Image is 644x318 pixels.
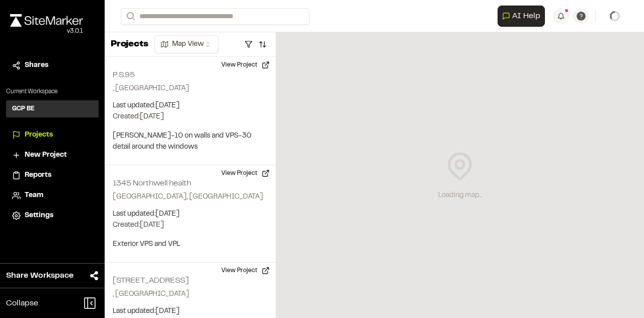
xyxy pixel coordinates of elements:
[6,297,38,309] span: Collapse
[12,60,93,71] a: Shares
[215,57,276,73] button: View Project
[25,150,67,161] span: New Project
[113,100,268,111] p: Last updated: [DATE]
[12,190,93,201] a: Team
[113,209,268,220] p: Last updated: [DATE]
[215,165,276,181] button: View Project
[10,27,83,36] div: Oh geez...please don't...
[25,170,51,181] span: Reports
[12,150,93,161] a: New Project
[113,180,191,187] h2: 1345 Northwell health
[113,192,268,203] p: [GEOGRAPHIC_DATA], [GEOGRAPHIC_DATA]
[111,38,148,51] p: Projects
[512,10,540,22] span: AI Help
[12,104,35,113] h3: GCP BE
[498,6,545,27] button: Open AI Assistant
[121,8,139,25] button: Search
[113,289,268,300] p: , [GEOGRAPHIC_DATA]
[10,14,83,27] img: rebrand.png
[113,131,268,153] p: [PERSON_NAME]-10 on walls and VPS-30 detail around the windows
[6,87,99,96] p: Current Workspace
[113,72,135,79] h2: P.S.95
[25,190,43,201] span: Team
[12,170,93,181] a: Reports
[6,270,73,282] span: Share Workspace
[25,210,53,221] span: Settings
[25,60,48,71] span: Shares
[113,220,268,231] p: Created: [DATE]
[12,130,93,141] a: Projects
[113,239,268,250] p: Exterior VPS and VPL
[215,263,276,279] button: View Project
[438,190,482,201] div: Loading map...
[498,6,549,27] div: Open AI Assistant
[113,83,268,94] p: , [GEOGRAPHIC_DATA]
[113,277,189,284] h2: [STREET_ADDRESS]
[12,210,93,221] a: Settings
[25,130,53,141] span: Projects
[113,306,268,317] p: Last updated: [DATE]
[113,111,268,122] p: Created: [DATE]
